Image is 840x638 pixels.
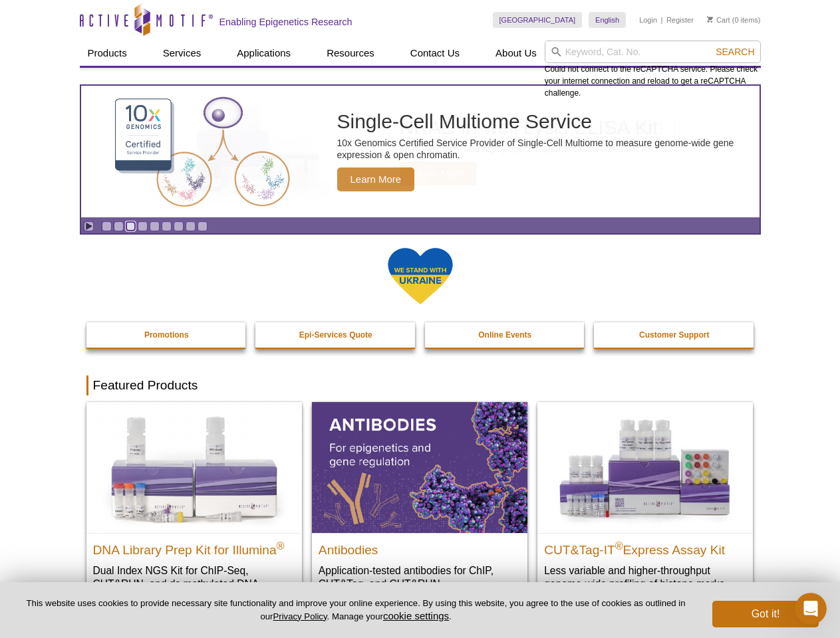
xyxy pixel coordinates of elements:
[707,12,761,28] li: (0 items)
[712,46,758,58] button: Search
[661,12,663,28] li: |
[81,86,760,217] a: Single-Cell Multiome Service Single-Cell Multiome Service 10x Genomics Certified Service Provider...
[639,330,709,340] strong: Customer Support
[716,47,754,57] span: Search
[114,221,124,231] a: Go to slide 2
[594,322,755,348] a: Customer Support
[312,402,527,603] a: All Antibodies Antibodies Application-tested antibodies for ChIP, CUT&Tag, and CUT&RUN.
[707,16,713,23] img: Your Cart
[544,537,746,557] h2: CUT&Tag-IT Express Assay Kit
[86,375,754,395] h2: Featured Products
[312,402,527,532] img: All Antibodies
[319,41,382,66] a: Resources
[155,41,210,66] a: Services
[229,41,299,66] a: Applications
[707,15,730,25] a: Cart
[537,402,753,603] a: CUT&Tag-IT® Express Assay Kit CUT&Tag-IT®Express Assay Kit Less variable and higher-throughput ge...
[493,12,583,28] a: [GEOGRAPHIC_DATA]
[150,221,160,231] a: Go to slide 5
[639,15,657,25] a: Login
[319,564,521,591] p: Application-tested antibodies for ChIP, CUT&Tag, and CUT&RUN.
[478,330,531,340] strong: Online Events
[712,601,819,627] button: Got it!
[795,593,827,625] iframe: Intercom live chat
[21,597,690,623] p: This website uses cookies to provide necessary site functionality and improve your online experie...
[162,221,172,231] a: Go to slide 6
[387,247,454,306] img: We Stand With Ukraine
[102,221,112,231] a: Go to slide 1
[299,330,372,340] strong: Epi-Services Quote
[186,221,196,231] a: Go to slide 8
[198,221,208,231] a: Go to slide 9
[537,402,753,532] img: CUT&Tag-IT® Express Assay Kit
[319,537,521,557] h2: Antibodies
[544,564,746,591] p: Less variable and higher-throughput genome-wide profiling of histone marks​.
[93,564,295,604] p: Dual Index NGS Kit for ChIP-Seq, CUT&RUN, and ds methylated DNA assays.
[337,167,415,191] span: Learn More
[126,221,136,231] a: Go to slide 3
[86,402,302,617] a: DNA Library Prep Kit for Illumina DNA Library Prep Kit for Illumina® Dual Index NGS Kit for ChIP-...
[86,402,302,532] img: DNA Library Prep Kit for Illumina
[383,610,449,621] button: cookie settings
[273,611,327,621] a: Privacy Policy
[425,322,586,348] a: Online Events
[144,330,189,340] strong: Promotions
[102,91,302,213] img: Single-Cell Multiome Service
[402,41,468,66] a: Contact Us
[615,540,623,551] sup: ®
[138,221,148,231] a: Go to slide 4
[81,86,760,217] article: Single-Cell Multiome Service
[93,537,295,557] h2: DNA Library Prep Kit for Illumina
[545,41,761,99] div: Could not connect to the reCAPTCHA service. Please check your internet connection and reload to g...
[666,15,694,25] a: Register
[337,137,753,161] p: 10x Genomics Certified Service Provider of Single-Cell Multiome to measure genome-wide gene expre...
[80,41,135,66] a: Products
[255,322,416,348] a: Epi-Services Quote
[337,112,753,132] h2: Single-Cell Multiome Service
[174,221,184,231] a: Go to slide 7
[277,540,285,551] sup: ®
[219,16,352,28] h2: Enabling Epigenetics Research
[488,41,545,66] a: About Us
[84,221,94,231] a: Toggle autoplay
[86,322,247,348] a: Promotions
[545,41,761,63] input: Keyword, Cat. No.
[589,12,626,28] a: English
